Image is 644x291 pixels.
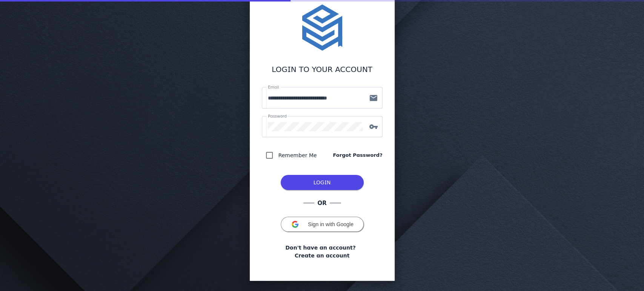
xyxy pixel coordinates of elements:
a: Create an account [295,252,349,260]
div: LOGIN TO YOUR ACCOUNT [262,64,383,75]
mat-icon: vpn_key [364,122,383,131]
button: Sign in with Google [281,217,364,232]
img: stacktome.svg [298,3,346,52]
span: Sign in with Google [308,221,354,227]
mat-label: Password [268,114,287,118]
mat-icon: mail [364,93,383,103]
span: LOGIN [314,179,331,185]
a: Forgot Password? [333,152,382,159]
span: OR [314,199,329,208]
span: Don't have an account? [285,244,355,252]
label: Remember Me [277,151,317,160]
mat-label: Email [268,85,279,89]
button: LOG IN [281,175,364,190]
